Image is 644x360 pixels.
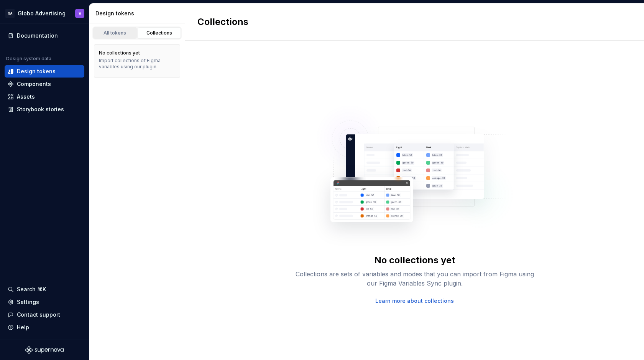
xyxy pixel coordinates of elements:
div: V [79,10,81,17]
svg: Supernova Logo [25,346,64,354]
a: Documentation [5,30,84,42]
div: Help [17,324,29,331]
div: Search ⌘K [17,286,46,293]
div: Components [17,80,51,88]
div: Design tokens [95,10,182,17]
div: Settings [17,298,39,306]
button: Search ⌘K [5,283,84,296]
div: Design tokens [17,68,56,75]
div: No collections yet [374,254,455,266]
div: Assets [17,93,35,101]
button: GAGlobo AdvertisingV [2,5,87,21]
a: Design tokens [5,65,84,78]
button: Help [5,321,84,334]
div: GA [5,9,15,18]
div: All tokens [96,30,134,36]
h2: Collections [197,16,248,28]
a: Components [5,78,84,90]
button: Contact support [5,309,84,321]
div: Collections are sets of variables and modes that you can import from Figma using our Figma Variab... [292,269,537,288]
div: Documentation [17,32,58,40]
div: No collections yet [99,50,140,56]
a: Storybook stories [5,103,84,116]
a: Learn more about collections [375,297,454,305]
div: Storybook stories [17,106,64,113]
a: Settings [5,296,84,308]
div: Contact support [17,311,60,319]
div: Design system data [6,56,51,62]
a: Assets [5,91,84,103]
div: Globo Advertising [18,10,66,17]
div: Collections [140,30,179,36]
div: Import collections of Figma variables using our plugin. [99,58,175,70]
